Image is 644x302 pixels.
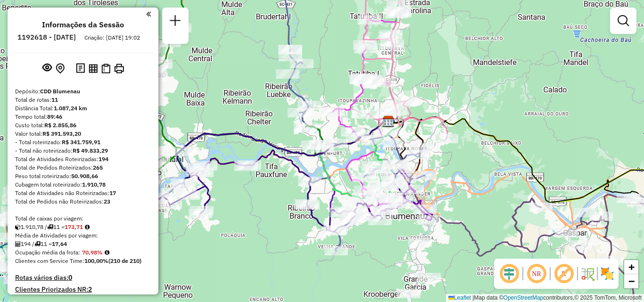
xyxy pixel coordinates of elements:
[553,262,575,285] span: Exibir rótulo
[276,69,299,79] div: Atividade não roteirizada - AGROAVICOLA POMERODE
[109,189,116,196] strong: 17
[504,294,544,301] a: OpenStreetMap
[278,45,302,54] div: Atividade não roteirizada - IRMAOS JC
[498,262,520,285] span: Ocultar deslocamento
[446,294,644,302] div: Map data © contributors,© 2025 TomTom, Microsoft
[104,198,110,205] strong: 23
[52,240,67,247] strong: 17,64
[74,61,87,76] button: Logs desbloquear sessão
[108,257,141,264] strong: (210 de 210)
[17,33,76,41] h6: 1192618 - [DATE]
[15,231,151,240] div: Média de Atividades por viagem:
[40,88,80,95] strong: CDD Blumenau
[15,147,151,155] div: - Total não roteirizado:
[15,104,151,113] div: Distância Total:
[397,289,421,298] div: Atividade não roteirizada - RESTAURANTE CANTINHO DO SABOR LTDA
[279,52,302,61] div: Atividade não roteirizada - 59.426.059 KAUANA CRISTINA NOVACK
[15,189,151,197] div: Total de Atividades não Roteirizadas:
[15,197,151,206] div: Total de Pedidos não Roteirizados:
[112,62,126,75] button: Imprimir Rotas
[525,262,548,285] span: Ocultar NR
[42,20,124,29] h4: Informações da Sessão
[71,172,98,180] strong: 50.908,66
[82,181,106,188] strong: 1.910,78
[15,113,151,121] div: Tempo total:
[15,138,151,147] div: - Total roteirizado:
[85,224,90,230] i: Meta Caixas/viagem: 199,74 Diferença: -26,03
[15,130,151,138] div: Valor total:
[448,294,471,301] a: Leaflet
[15,87,151,96] div: Depósito:
[42,130,81,137] strong: R$ 391.593,20
[15,223,151,231] div: 1.910,78 / 11 =
[47,224,53,230] i: Total de rotas
[15,172,151,180] div: Peso total roteirizado:
[628,261,635,273] span: +
[84,257,108,264] strong: 100,00%
[15,121,151,130] div: Custo total:
[628,275,635,287] span: −
[15,286,151,294] h4: Clientes Priorizados NR:
[146,8,151,19] a: Clique aqui para minimizar o painel
[15,180,151,189] div: Cubagem total roteirizado:
[99,62,112,75] button: Visualizar Romaneio
[47,113,62,120] strong: 89:46
[54,105,87,112] strong: 1.087,24 km
[614,11,633,30] a: Exibir filtros
[41,61,54,76] button: Exibir sessão original
[472,294,474,301] span: |
[166,11,185,33] a: Nova sessão e pesquisa
[15,257,84,264] span: Clientes com Service Time:
[15,240,151,248] div: 194 / 11 =
[15,96,151,104] div: Total de rotas:
[93,164,103,171] strong: 265
[15,163,151,172] div: Total de Pedidos Roteirizados:
[99,155,108,163] strong: 194
[382,115,395,128] img: CDD Blumenau
[87,62,99,74] button: Visualizar relatório de Roteirização
[105,250,109,255] em: Média calculada utilizando a maior ocupação (%Peso ou %Cubagem) de cada rota da sessão. Rotas cro...
[15,274,151,282] h4: Rotas vários dias:
[580,266,595,281] img: Fluxo de ruas
[68,273,72,282] strong: 0
[15,249,80,256] span: Ocupação média da frota:
[54,61,66,76] button: Centralizar mapa no depósito ou ponto de apoio
[15,214,151,223] div: Total de caixas por viagem:
[62,139,100,146] strong: R$ 341.759,91
[82,249,103,256] strong: 70,98%
[408,237,432,247] div: Atividade não roteirizada - AMAZONAS COMERCIO DE
[624,260,638,274] a: Zoom in
[624,274,638,288] a: Zoom out
[15,155,151,163] div: Total de Atividades Roteirizadas:
[51,96,58,103] strong: 11
[73,147,108,154] strong: R$ 49.833,29
[34,241,41,247] i: Total de rotas
[88,285,92,294] strong: 2
[44,122,76,129] strong: R$ 2.855,86
[15,241,21,247] i: Total de Atividades
[15,224,21,230] i: Cubagem total roteirizado
[417,273,441,282] div: Atividade não roteirizada - BENTU S BEER CONVENIENCIA LTDA
[600,266,615,281] img: Exibir/Ocultar setores
[65,223,83,230] strong: 173,71
[81,33,144,42] div: Criação: [DATE] 19:02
